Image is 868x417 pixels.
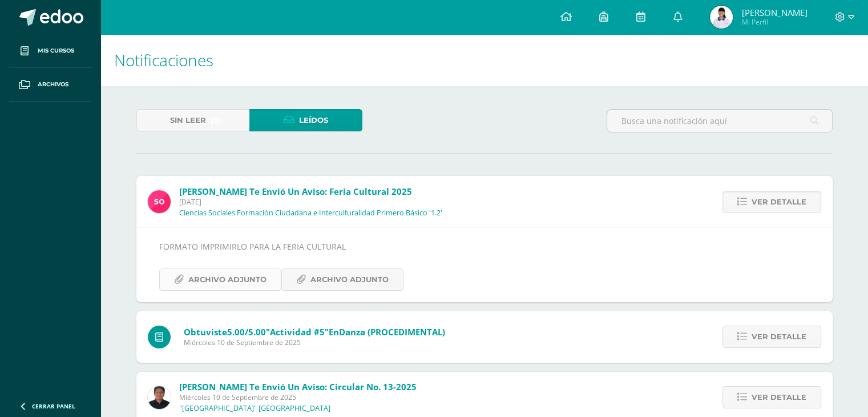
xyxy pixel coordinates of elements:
span: [PERSON_NAME] [741,7,807,18]
span: Archivo Adjunto [188,269,267,290]
span: Archivos [38,80,68,89]
a: Archivos [9,68,91,102]
a: Archivo Adjunto [159,268,281,291]
a: Sin leer(3) [136,109,249,131]
img: f209912025eb4cc0063bd43b7a978690.png [148,190,171,213]
div: FORMATO IMPRIMIRLO PARA LA FERIA CULTURAL [159,239,810,290]
img: a870b3e5c06432351c4097df98eac26b.png [710,6,733,29]
span: Ver detalle [752,191,806,212]
span: Miércoles 10 de Septiembre de 2025 [179,392,417,402]
span: Danza (PROCEDIMENTAL) [339,326,445,338]
a: Archivo Adjunto [281,268,403,291]
img: eff8bfa388aef6dbf44d967f8e9a2edc.png [148,386,171,409]
span: Notificaciones [114,49,213,71]
span: (3) [211,110,221,131]
span: "Actividad #5" [266,326,329,338]
span: Archivo Adjunto [310,269,389,290]
a: Leídos [249,109,362,131]
span: Mi Perfil [741,17,807,27]
span: [DATE] [179,197,442,207]
span: Cerrar panel [32,402,75,410]
span: Leídos [299,110,328,131]
span: 5.00/5.00 [227,326,266,338]
span: Obtuviste en [184,326,445,338]
span: Miércoles 10 de Septiembre de 2025 [184,338,445,347]
input: Busca una notificación aquí [607,110,832,132]
p: "[GEOGRAPHIC_DATA]" [GEOGRAPHIC_DATA] [179,404,330,413]
p: Ciencias Sociales Formación Ciudadana e Interculturalidad Primero Básico '1.2' [179,209,442,218]
span: Sin leer [170,110,206,131]
span: [PERSON_NAME] te envió un aviso: Feria Cultural 2025 [179,186,412,197]
span: Mis cursos [38,46,74,55]
span: Ver detalle [752,387,806,408]
span: [PERSON_NAME] te envió un aviso: Circular No. 13-2025 [179,381,417,392]
span: Ver detalle [752,326,806,347]
a: Mis cursos [9,34,91,68]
